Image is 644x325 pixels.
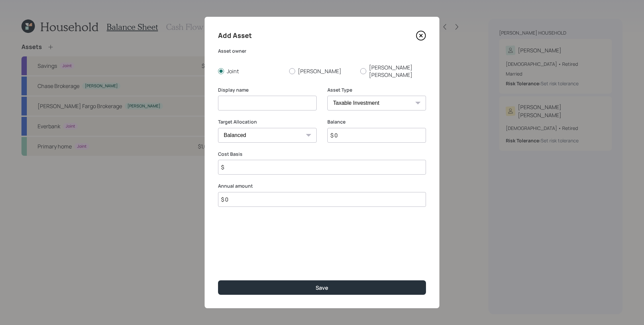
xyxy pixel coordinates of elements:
label: Cost Basis [218,151,426,157]
label: [PERSON_NAME] [289,64,355,79]
label: Asset owner [218,48,426,54]
label: Target Allocation [218,119,317,125]
h4: Add Asset [218,30,252,41]
label: [PERSON_NAME] [PERSON_NAME] [360,64,426,79]
label: Annual amount [218,183,426,189]
label: Joint [218,64,284,79]
label: Asset Type [327,87,426,93]
button: Save [218,280,426,295]
label: Display name [218,87,317,93]
label: Balance [327,119,426,125]
div: Save [316,284,328,291]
